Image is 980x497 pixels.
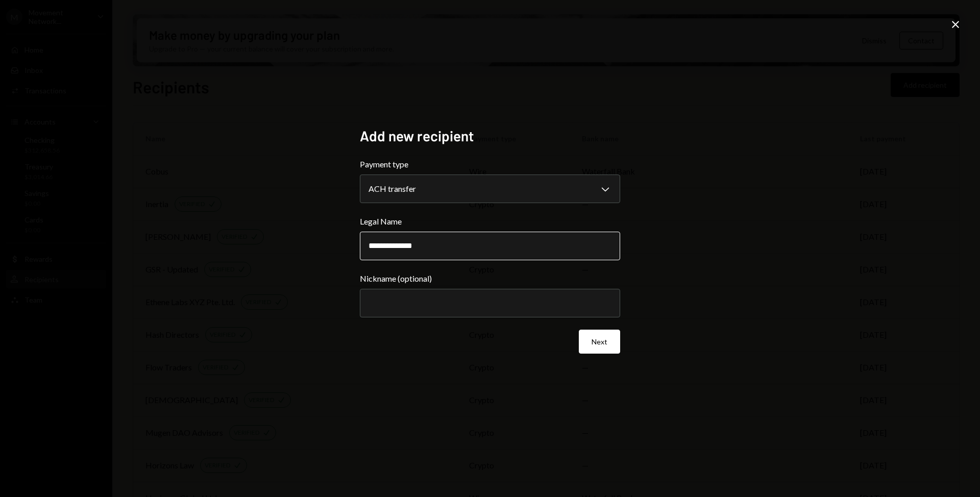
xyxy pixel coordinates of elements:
[360,158,620,170] label: Payment type
[360,215,620,228] label: Legal Name
[360,175,620,203] button: Payment type
[360,272,620,285] label: Nickname (optional)
[579,330,620,354] button: Next
[360,126,620,146] h2: Add new recipient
